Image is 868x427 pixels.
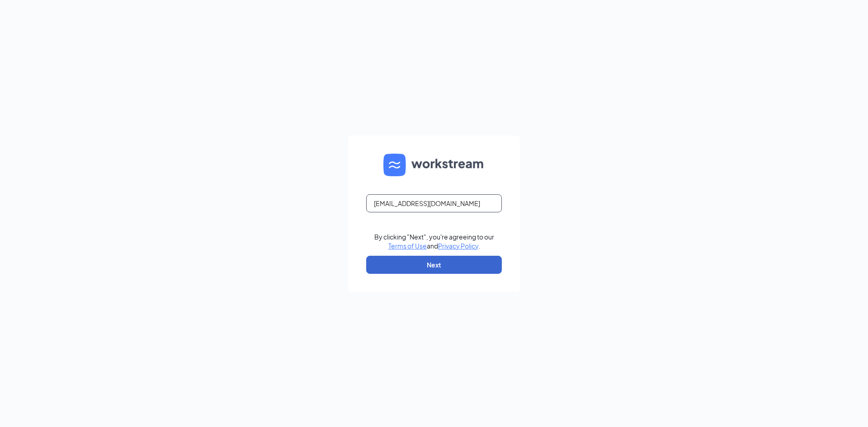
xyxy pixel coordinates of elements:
a: Terms of Use [388,242,427,250]
input: Email [366,194,502,212]
div: By clicking "Next", you're agreeing to our and . [374,232,494,250]
img: WS logo and Workstream text [383,154,485,176]
button: Next [366,256,502,274]
a: Privacy Policy [438,242,478,250]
